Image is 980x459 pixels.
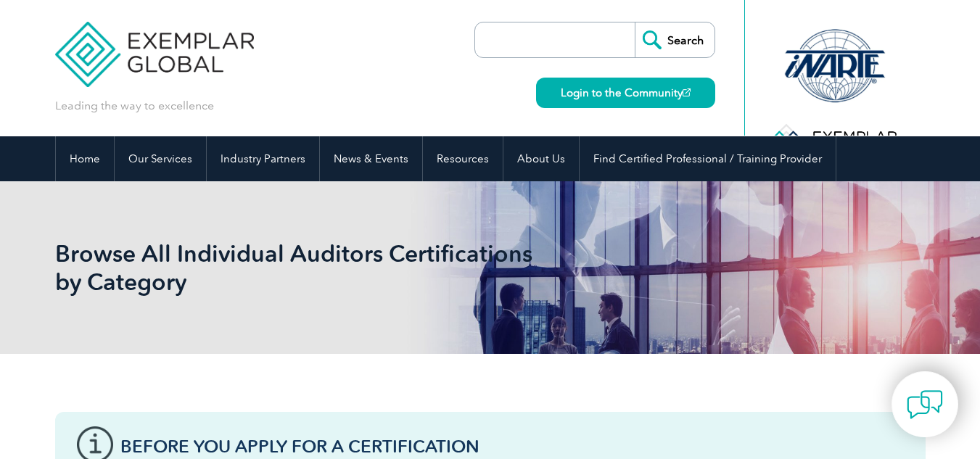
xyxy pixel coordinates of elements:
a: Industry Partners [207,136,319,181]
a: Home [56,136,114,181]
a: Resources [423,136,503,181]
input: Search [635,22,715,57]
a: About Us [503,136,579,181]
a: News & Events [320,136,422,181]
img: contact-chat.png [907,386,943,423]
p: Leading the way to excellence [55,98,214,114]
h3: Before You Apply For a Certification [120,437,904,455]
img: open_square.png [683,88,691,96]
a: Our Services [115,136,206,181]
a: Login to the Community [536,78,715,108]
h1: Browse All Individual Auditors Certifications by Category [55,239,612,296]
a: Find Certified Professional / Training Provider [580,136,836,181]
